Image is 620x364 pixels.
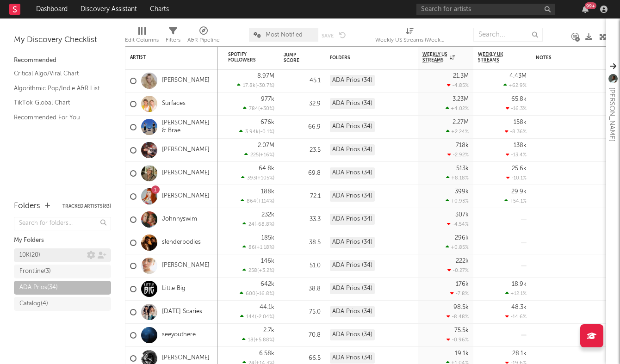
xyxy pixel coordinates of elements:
div: 18.9k [512,281,527,287]
div: ( ) [240,290,274,296]
span: +105 % [257,176,273,181]
div: ( ) [242,267,274,273]
div: 4.43M [509,73,527,79]
span: +3.2 % [259,268,273,273]
div: 66.9 [284,122,321,133]
div: ADA Prios (34) [330,260,375,271]
div: -0.27 % [447,267,469,273]
div: 2.27M [453,119,469,125]
span: 258 [248,268,257,273]
div: 10K ( 20 ) [19,250,40,261]
div: 3.23M [453,96,469,102]
div: Frontline ( 3 ) [19,266,51,277]
div: ADA Prios (34) [330,214,375,225]
span: 144 [246,315,255,320]
button: Save [322,33,334,38]
a: Catalog(4) [14,297,111,311]
span: Weekly UK Streams [478,52,513,63]
span: 600 [246,291,255,296]
div: ADA Prios ( 34 ) [19,282,58,293]
a: seeyouthere [162,331,196,339]
div: ADA Prios (34) [330,75,375,86]
div: -8.36 % [505,129,527,135]
div: 19.1k [455,351,469,357]
button: Filter by Jump Score [311,53,321,62]
a: Algorithmic Pop/Indie A&R List [14,83,102,93]
div: -16.3 % [506,105,527,111]
div: +8.18 % [446,175,469,181]
a: [PERSON_NAME] [162,77,210,85]
div: 399k [455,189,469,195]
span: Weekly US Streams [422,52,447,63]
div: 296k [455,235,469,241]
span: 17.8k [243,83,255,88]
div: 66.5 [284,353,321,364]
div: My Discovery Checklist [14,35,111,46]
div: 48.3k [511,304,527,310]
a: [PERSON_NAME] [162,169,210,177]
div: 75.5k [454,327,469,333]
button: Filter by Folders [404,53,413,62]
div: 64.8k [259,166,274,172]
div: A&R Pipeline [187,35,220,46]
div: ADA Prios (34) [330,98,375,109]
button: Tracked Artists(83) [62,204,111,209]
div: ( ) [242,221,274,227]
div: 21.3M [453,73,469,79]
div: ( ) [237,82,274,88]
div: ADA Prios (34) [330,191,375,202]
span: 784 [249,106,258,111]
div: Spotify Followers [228,52,260,63]
div: Edit Columns [125,35,159,46]
div: ( ) [243,105,274,111]
span: -30.7 % [257,83,273,88]
span: 864 [247,199,256,204]
div: 158k [514,119,527,125]
button: Filter by Spotify Followers [265,53,274,62]
div: 45.1 [284,75,321,86]
span: 393 [247,176,256,181]
a: 10K(20) [14,248,111,262]
input: Search for folders... [14,217,111,230]
div: 32.9 [284,99,321,110]
div: ( ) [241,198,274,204]
div: 513k [456,166,469,172]
a: [PERSON_NAME] [162,262,210,270]
button: Filter by Weekly UK Streams [517,53,527,62]
div: 51.0 [284,260,321,271]
div: Edit Columns [125,23,159,50]
div: Jump Score [284,52,307,63]
div: 307k [455,212,469,218]
a: [PERSON_NAME] & Brae [162,119,213,135]
div: [PERSON_NAME] [606,87,617,142]
span: -16.8 % [257,291,273,296]
div: ADA Prios (34) [330,237,375,248]
div: Folders [14,201,40,212]
a: Johnnyswim [162,216,197,223]
div: Folders [330,55,399,61]
div: 642k [260,281,274,287]
a: Frontline(3) [14,265,111,278]
div: Filters [166,35,180,46]
div: 185k [261,235,274,241]
div: 25.6k [512,166,527,172]
a: Recommended For You [14,112,102,123]
div: 2.07M [258,142,274,148]
span: -2.04 % [256,315,273,320]
button: Undo the changes to the current view. [339,31,346,39]
div: 44.1k [260,304,274,310]
div: 72.1 [284,191,321,202]
button: Filter by Weekly US Streams [459,53,469,62]
span: Most Notified [266,32,303,38]
div: 98.5k [453,304,469,310]
div: 33.3 [284,214,321,225]
div: Artist [130,55,199,60]
div: 29.9k [511,189,527,195]
div: ( ) [240,314,274,320]
a: ADA Prios(34) [14,281,111,295]
div: ( ) [242,244,274,250]
div: 676k [260,119,274,125]
a: TikTok Global Chart [14,98,102,108]
span: -0.1 % [260,130,273,135]
div: My Folders [14,235,111,246]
